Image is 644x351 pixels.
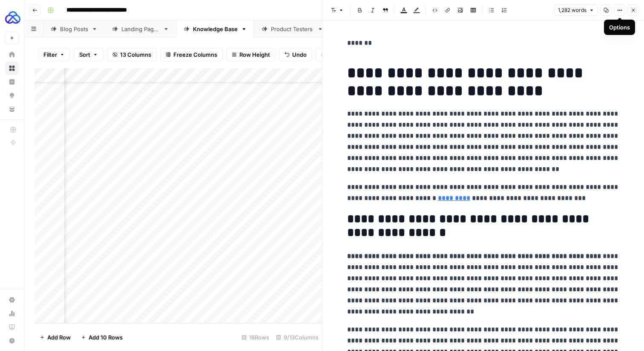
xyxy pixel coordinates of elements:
[173,50,217,59] span: Freeze Columns
[176,20,254,38] a: Knowledge Base
[5,10,20,25] img: AUQ Logo
[239,50,270,59] span: Row Height
[5,61,19,75] a: Browse
[34,331,76,344] button: Add Row
[120,50,151,59] span: 13 Columns
[5,334,19,348] button: Help + Support
[76,331,128,344] button: Add 10 Rows
[273,331,322,344] div: 9/13 Columns
[238,331,273,344] div: 18 Rows
[107,48,157,61] button: 13 Columns
[5,7,19,28] button: Workspace: AUQ
[609,23,630,32] div: Options
[79,50,90,59] span: Sort
[254,20,331,38] a: Product Testers
[74,48,103,61] button: Sort
[5,102,19,116] a: Your Data
[292,50,307,59] span: Undo
[193,25,238,33] div: Knowledge Base
[5,48,19,61] a: Home
[5,307,19,320] a: Usage
[5,320,19,334] a: Learning Hub
[89,333,123,342] span: Add 10 Rows
[121,25,160,33] div: Landing Pages
[38,48,70,61] button: Filter
[5,89,19,102] a: Opportunities
[279,48,312,61] button: Undo
[160,48,223,61] button: Freeze Columns
[47,333,71,342] span: Add Row
[226,48,276,61] button: Row Height
[60,25,88,33] div: Blog Posts
[5,293,19,307] a: Settings
[43,20,105,38] a: Blog Posts
[554,5,598,16] button: 1,282 words
[105,20,176,38] a: Landing Pages
[43,50,57,59] span: Filter
[5,75,19,89] a: Insights
[271,25,314,33] div: Product Testers
[558,6,586,14] span: 1,282 words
